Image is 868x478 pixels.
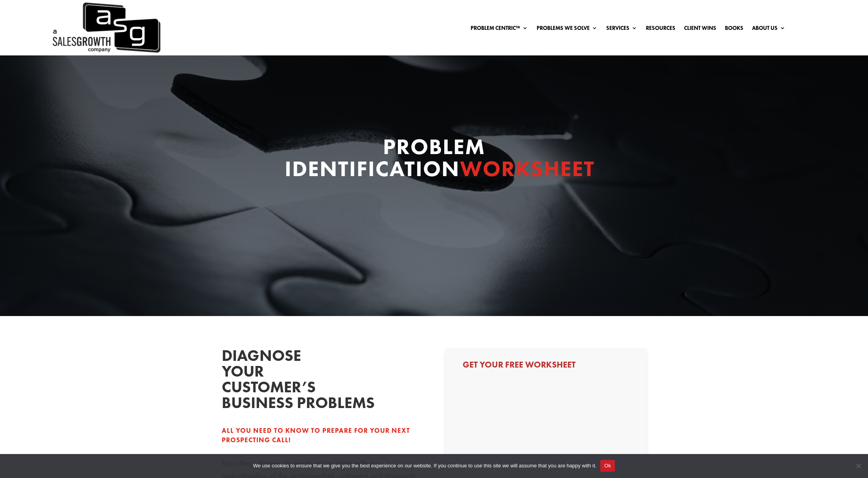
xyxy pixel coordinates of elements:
[606,25,637,34] a: Services
[725,25,743,34] a: Books
[752,25,785,34] a: About Us
[684,25,716,34] a: Client Wins
[463,360,629,373] h3: Get Your Free Worksheet
[854,462,862,470] span: No
[222,348,340,415] h2: Diagnose your customer’s business problems
[471,25,528,34] a: Problem Centric™
[537,25,598,34] a: Problems We Solve
[460,154,595,183] span: Worksheet
[222,426,422,445] div: All you need to know to prepare for your next prospecting call!
[600,460,615,472] button: Ok
[646,25,675,34] a: Resources
[285,136,583,184] h1: Problem Identification
[253,462,596,470] span: We use cookies to ensure that we give you the best experience on our website. If you continue to ...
